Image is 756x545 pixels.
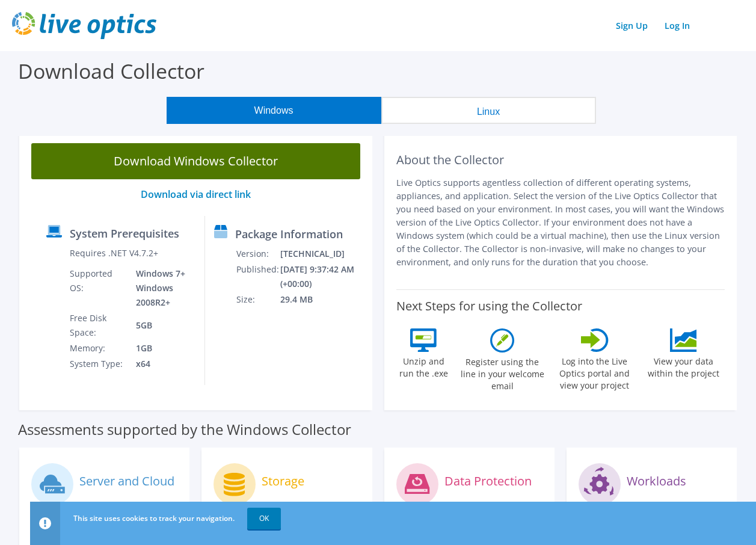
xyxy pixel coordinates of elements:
td: 1GB [127,340,195,356]
label: Workloads [627,475,686,487]
a: Sign Up [610,17,654,34]
label: Log into the Live Optics portal and view your project [553,352,636,392]
h2: About the Collector [396,153,725,167]
button: Windows [167,97,381,124]
span: This site uses cookies to track your navigation. [73,513,235,523]
td: 29.4 MB [280,292,367,307]
td: Size: [236,292,280,307]
td: [DATE] 9:37:42 AM (+00:00) [280,262,367,292]
td: [TECHNICAL_ID] [280,246,367,262]
p: Live Optics supports agentless collection of different operating systems, appliances, and applica... [396,176,725,269]
td: System Type: [69,356,126,372]
label: Server and Cloud [79,475,174,487]
img: live_optics_svg.svg [12,12,156,39]
label: Data Protection [444,475,532,487]
label: Storage [262,475,304,487]
label: System Prerequisites [70,227,179,239]
a: Log In [659,17,696,34]
td: 5GB [127,310,195,340]
a: Download Windows Collector [31,143,360,179]
td: Windows 7+ Windows 2008R2+ [127,266,195,310]
a: OK [247,508,281,529]
label: Requires .NET V4.7.2+ [70,247,158,259]
td: x64 [127,356,195,372]
label: View your data within the project [642,352,725,380]
td: Supported OS: [69,266,126,310]
label: Register using the line in your welcome email [458,353,548,392]
label: Package Information [235,228,343,240]
a: Download via direct link [141,188,251,201]
label: Next Steps for using the Collector [396,299,582,313]
button: Linux [381,97,596,124]
label: Assessments supported by the Windows Collector [18,423,351,436]
label: Unzip and run the .exe [396,352,452,380]
td: Version: [236,246,280,262]
td: Published: [236,262,280,292]
td: Free Disk Space: [69,310,126,340]
td: Memory: [69,340,126,356]
label: Download Collector [18,57,204,85]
